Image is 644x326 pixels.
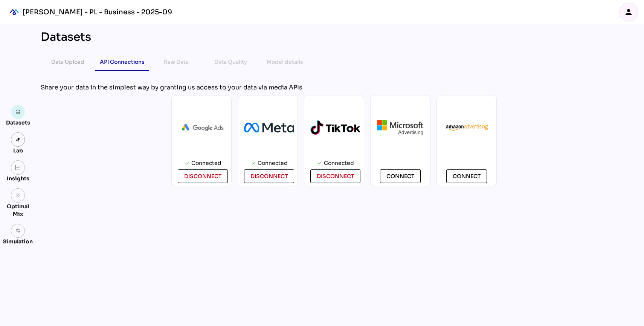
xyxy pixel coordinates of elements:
button: Connect [380,169,421,183]
i: check [317,160,322,166]
div: Data Quality [214,57,247,66]
div: [PERSON_NAME] - PL - Business - 2025-09 [23,8,172,17]
div: Datasets [6,119,30,126]
span: Connect [386,172,414,181]
span: disconnect [250,172,288,181]
i: person [624,8,633,17]
button: Connect [446,169,487,183]
span: disconnect [317,172,354,181]
img: logo-tiktok-2.svg [310,120,360,135]
div: Insights [7,175,29,182]
i: check [185,160,190,166]
img: AmazonAdvertising.webp [443,123,490,132]
div: Simulation [3,238,33,245]
button: disconnect [244,169,294,183]
img: microsoft.png [377,119,424,135]
div: Model details [267,57,303,66]
div: Connected [258,157,288,169]
div: Lab [10,147,26,154]
div: Connected [191,157,221,169]
i: check [251,160,256,166]
img: settings.svg [15,228,21,234]
button: disconnect [178,169,228,183]
div: Datasets [41,30,91,44]
div: Share your data in the simplest way by granting us access to your data via media APIs [41,83,627,92]
i: grain [15,193,21,198]
div: Connected [324,157,354,169]
span: Connect [453,172,481,181]
img: data.svg [15,109,21,115]
div: Data Upload [51,57,84,66]
span: disconnect [184,172,221,181]
img: graph.svg [15,165,21,170]
img: Meta_Platforms.svg [244,123,294,133]
div: Raw Data [164,57,189,66]
img: Ads_logo_horizontal.png [178,120,228,135]
div: mediaROI [6,4,23,20]
img: lab.svg [15,137,21,142]
button: disconnect [310,169,360,183]
div: API Connections [100,57,145,66]
div: Optimal Mix [3,203,33,218]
